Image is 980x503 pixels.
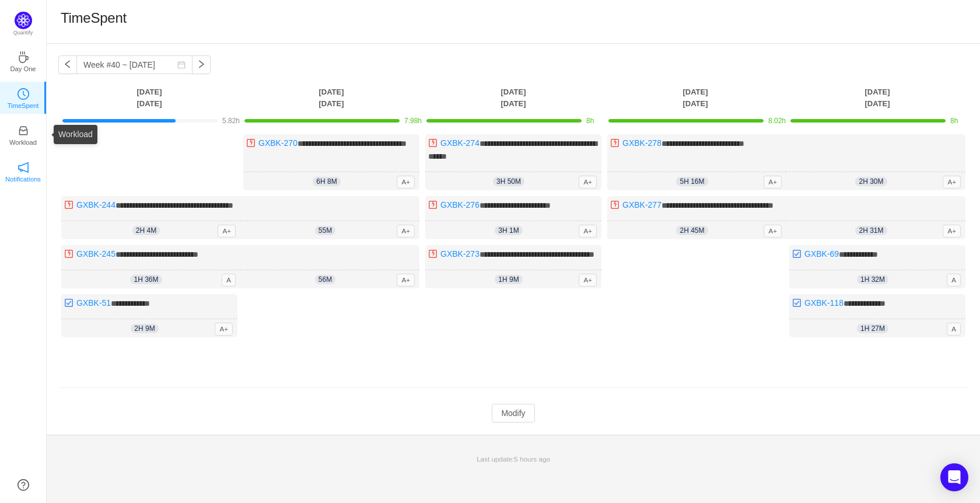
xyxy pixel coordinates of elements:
a: icon: clock-circleTimeSpent [17,92,29,103]
span: A+ [579,225,597,237]
span: 1h 36m [130,275,162,284]
span: 1h 32m [857,275,888,284]
i: icon: coffee [17,51,29,63]
span: A [947,323,961,336]
img: 10318 [792,298,801,308]
img: 10318 [64,298,73,308]
span: 8.02h [768,117,786,125]
a: GXBK-118 [804,298,843,308]
a: GXBK-274 [440,138,480,148]
i: icon: calendar [177,61,185,69]
a: icon: coffeeDay One [17,55,29,67]
a: GXBK-270 [258,138,297,148]
span: 2h 31m [855,226,887,235]
span: 6h 8m [313,177,340,186]
span: 3h 1m [495,226,522,235]
span: A [947,274,961,287]
span: A+ [579,176,597,188]
button: icon: right [192,55,211,74]
span: A+ [397,176,415,188]
span: Last update: [477,455,550,463]
a: GXBK-244 [76,200,116,209]
a: GXBK-277 [622,200,661,209]
a: GXBK-51 [76,298,111,308]
p: Workload [9,137,37,148]
a: GXBK-276 [440,200,480,209]
a: GXBK-273 [440,249,480,259]
button: Modify [492,404,534,422]
span: 1h 27m [857,324,888,333]
p: Notifications [5,174,41,184]
span: 2h 45m [676,226,708,235]
p: TimeSpent [8,100,39,111]
span: A+ [397,225,415,237]
i: icon: notification [17,162,29,173]
span: 5.82h [222,117,240,125]
button: icon: left [58,55,77,74]
i: icon: inbox [17,125,29,137]
img: 10304 [428,138,437,148]
img: 10304 [428,200,437,209]
span: A+ [943,225,961,237]
th: [DATE] [DATE] [604,86,786,110]
img: 10304 [246,138,256,148]
span: 2h 9m [131,324,158,333]
img: 10304 [610,138,619,148]
span: A [222,274,236,287]
span: 5h 16m [676,177,708,186]
a: GXBK-245 [76,249,116,259]
th: [DATE] [DATE] [422,86,604,110]
span: A+ [764,176,782,188]
span: 1h 9m [495,275,522,284]
span: A+ [218,225,236,237]
th: [DATE] [DATE] [240,86,422,110]
span: 56m [315,275,335,284]
img: 10304 [64,200,73,209]
th: [DATE] [DATE] [786,86,968,110]
span: 55m [315,226,335,235]
th: [DATE] [DATE] [58,86,240,110]
span: 2h 30m [855,177,887,186]
span: 2h 4m [132,226,160,235]
p: Day One [10,64,36,74]
span: A+ [397,274,415,287]
i: icon: clock-circle [17,88,29,100]
img: Quantify [15,12,32,29]
span: A+ [764,225,782,237]
span: 3h 50m [493,177,524,186]
a: GXBK-69 [804,249,839,259]
span: 5 hours ago [514,455,550,463]
div: Open Intercom Messenger [940,463,968,491]
a: GXBK-278 [622,138,661,148]
input: Select a week [76,55,192,74]
span: A+ [215,323,233,336]
a: icon: inboxWorkload [17,128,29,140]
img: 10304 [64,249,73,259]
h1: TimeSpent [61,9,127,27]
span: 8h [586,117,594,125]
img: 10318 [792,249,801,259]
span: A+ [943,176,961,188]
img: 10304 [610,200,619,209]
p: Quantify [13,29,33,37]
span: A+ [579,274,597,287]
span: 7.98h [404,117,422,125]
a: icon: question-circle [17,479,29,491]
a: icon: notificationNotifications [17,165,29,177]
span: 8h [950,117,958,125]
img: 10304 [428,249,437,259]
